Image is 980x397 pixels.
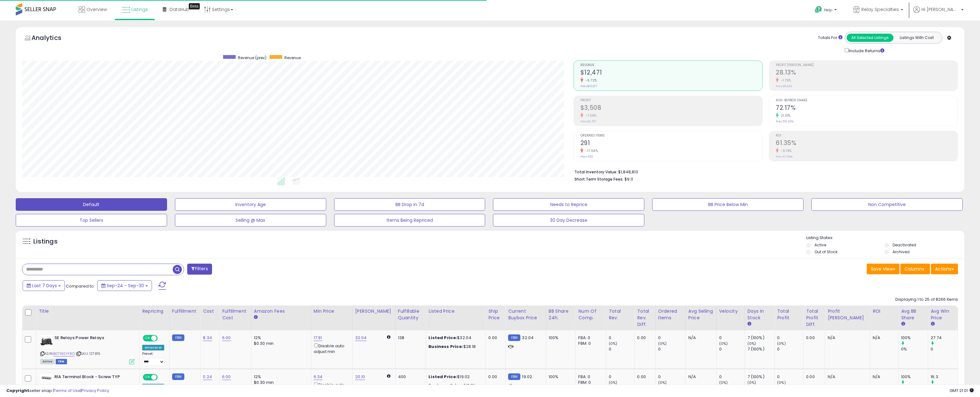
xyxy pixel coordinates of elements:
[748,380,756,385] small: (0%)
[840,47,892,54] div: Include Returns
[578,335,601,341] div: FBA: 0
[901,321,905,327] small: Avg BB Share.
[39,308,137,315] div: Title
[776,99,958,102] span: Avg. Buybox Share
[931,335,958,341] div: 27.74
[867,264,899,274] button: Save View
[16,198,167,211] button: Default
[609,308,632,321] div: Total Rev.
[40,335,53,348] img: 31MLqPOPQKS._SL40_.jpg
[904,266,924,272] span: Columns
[719,335,745,341] div: 0
[574,168,953,175] li: $1,848,813
[637,374,650,380] div: 0.00
[107,282,144,289] span: Sep-24 - Sep-30
[254,341,306,346] div: $0.30 min
[157,336,167,341] span: OFF
[688,335,712,341] div: N/A
[284,55,301,60] span: Revenue
[748,321,751,327] small: Days In Stock.
[652,198,804,211] button: BB Price Below Min
[254,380,306,385] div: $0.30 min
[398,374,421,380] div: 400
[779,78,791,83] small: -1.75%
[23,280,65,291] button: Last 7 Days
[828,308,867,321] div: Profit [PERSON_NAME]
[779,113,791,118] small: 21.31%
[609,380,618,385] small: (0%)
[748,308,772,321] div: Days In Stock
[508,308,543,321] div: Current Buybox Price
[16,214,167,226] button: Top Sellers
[895,297,958,303] div: Displaying 1 to 25 of 8266 items
[428,344,463,349] b: Business Price:
[719,341,728,346] small: (0%)
[931,308,955,321] div: Avg Win Price
[493,198,644,211] button: Needs to Reprice
[578,341,601,346] div: FBM: 0
[522,335,534,341] span: 32.04
[142,345,164,350] div: Amazon AI
[913,6,964,20] a: Hi [PERSON_NAME]
[580,99,762,102] span: Profit
[172,334,184,341] small: FBM
[578,380,601,385] div: FBM: 0
[931,321,934,327] small: Avg Win Price.
[222,308,249,321] div: Fulfillment Cost
[53,351,75,356] a: B071NSYF8D
[76,351,100,356] span: | SKU: 127815
[776,120,793,123] small: Prev: 59.49%
[522,374,532,380] span: 19.02
[901,374,928,380] div: 100%
[719,374,745,380] div: 0
[355,335,367,341] a: 32.04
[203,374,212,380] a: 0.24
[719,380,728,385] small: (0%)
[828,374,865,380] div: N/A
[172,308,198,315] div: Fulfillment
[658,335,686,341] div: 0
[580,155,593,159] small: Prev: 353
[609,335,634,341] div: 0
[901,335,928,341] div: 100%
[847,34,893,42] button: All Selected Listings
[142,308,167,315] div: Repricing
[508,373,520,380] small: FBM
[488,308,503,321] div: Ship Price
[428,383,481,389] div: $15.79
[748,346,775,352] div: 7 (100%)
[314,374,323,380] a: 6.34
[815,6,822,14] i: Get Help
[143,374,151,380] span: ON
[949,388,974,394] span: 2025-10-8 21:01 GMT
[931,374,958,380] div: 16.3
[508,334,520,341] small: FBM
[314,342,348,355] div: Disable auto adjust min
[172,373,184,380] small: FBM
[142,352,165,366] div: Preset:
[428,344,481,349] div: $28.18
[777,346,803,352] div: 0
[398,335,421,341] div: 138
[580,84,597,88] small: Prev: $13,227
[203,335,212,341] a: 8.34
[609,374,634,380] div: 0
[777,308,801,321] div: Total Profit
[314,335,322,341] a: 17.91
[493,214,644,226] button: 30 Day Decrease
[658,380,667,385] small: (0%)
[580,64,762,67] span: Revenue
[901,346,928,352] div: 0%
[815,249,837,254] label: Out of Stock
[777,380,786,385] small: (0%)
[777,335,803,341] div: 0
[824,7,832,13] span: Help
[314,308,350,315] div: Min Price
[583,148,598,153] small: -17.56%
[688,374,712,380] div: N/A
[637,335,650,341] div: 0.00
[578,374,601,380] div: FBA: 0
[81,388,109,394] a: Privacy Policy
[815,242,826,248] label: Active
[54,388,81,394] a: Terms of Use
